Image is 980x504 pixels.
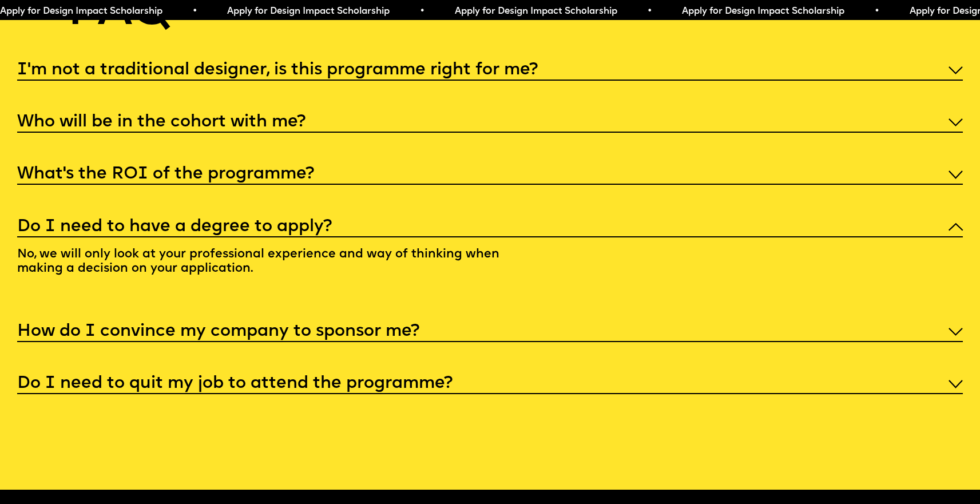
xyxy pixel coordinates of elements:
h5: Do I need to have a degree to apply? [17,221,332,233]
h5: How do I convince my company to sponsor me? [17,326,419,338]
p: No, we will only look at your professional experience and way of thinking when making a decision ... [17,237,511,290]
span: • [647,7,652,16]
h5: Do I need to quit my job to attend the programme? [17,378,453,390]
h5: I'm not a traditional designer, is this programme right for me? [17,65,538,76]
span: • [874,7,879,16]
span: • [419,7,424,16]
span: • [192,7,197,16]
h5: What’s the ROI of the programme? [17,169,314,180]
h5: Who will be in the cohort with me? [17,117,305,128]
